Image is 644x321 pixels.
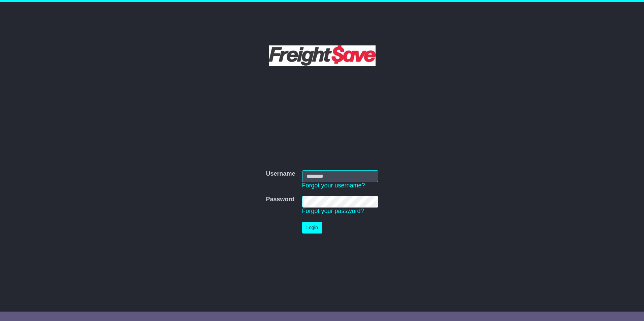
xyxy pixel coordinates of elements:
label: Password [266,196,294,203]
a: Forgot your password? [302,208,364,214]
a: Forgot your username? [302,182,365,189]
label: Username [266,170,295,178]
button: Login [302,222,322,234]
img: Freight Save [269,45,376,66]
